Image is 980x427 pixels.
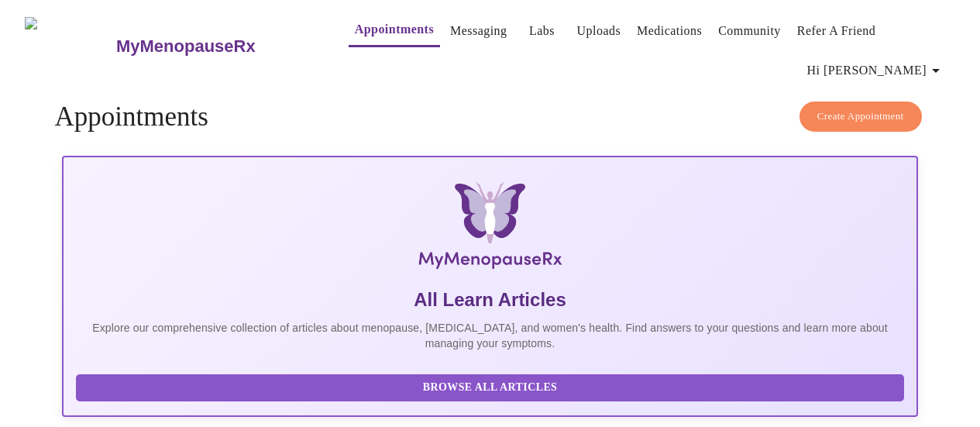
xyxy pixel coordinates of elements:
[791,15,882,46] button: Refer a Friend
[25,17,114,75] img: MyMenopauseRx Logo
[116,36,256,57] h3: MyMenopauseRx
[444,15,513,46] button: Messaging
[349,14,440,47] button: Appointments
[718,20,781,42] a: Community
[450,20,507,42] a: Messaging
[54,102,925,133] h4: Appointments
[631,15,708,46] button: Medications
[76,374,903,401] button: Browse All Articles
[76,380,907,393] a: Browse All Articles
[518,15,567,46] button: Labs
[712,15,787,46] button: Community
[817,108,904,126] span: Create Appointment
[355,19,434,40] a: Appointments
[205,182,775,275] img: MyMenopauseRx Logo
[91,378,888,398] span: Browse All Articles
[801,55,951,86] button: Hi [PERSON_NAME]
[577,20,621,42] a: Uploads
[637,20,702,42] a: Medications
[571,15,628,46] button: Uploads
[797,20,876,42] a: Refer a Friend
[76,288,903,312] h5: All Learn Articles
[799,102,922,132] button: Create Appointment
[76,320,903,351] p: Explore our comprehensive collection of articles about menopause, [MEDICAL_DATA], and women's hea...
[529,20,555,42] a: Labs
[807,60,945,81] span: Hi [PERSON_NAME]
[114,19,317,74] a: MyMenopauseRx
